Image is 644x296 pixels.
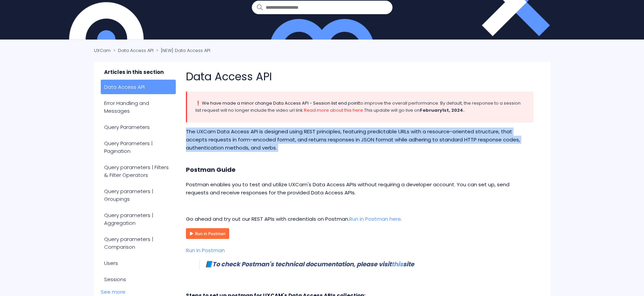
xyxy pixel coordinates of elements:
a: Query parameters | Aggregation [101,208,176,230]
li: UXCam [94,47,112,54]
strong: 1st, 2024. [442,107,464,113]
h3: Postman Guide [186,165,533,175]
p: Postman enables you to test and utilize UXCam's Data Access APIs without requiring a developer ac... [186,181,533,197]
h3: To check Postman's technical documentation, please visit site [205,260,515,269]
a: Query Parameters [101,120,176,134]
a: Data Access API [101,80,176,94]
a: Run in Postman [349,215,388,222]
span: Get help [14,5,40,11]
a: Run in Postman [186,247,225,254]
a: Query parameters | Filters & Filter Operators [101,160,176,182]
a: Run in Postman [186,234,229,241]
a: Users [101,256,176,270]
strong: February [420,107,442,113]
p: Go ahead and try out our REST APIs with credentials on Postman. [186,215,533,223]
a: Read more about this here. [304,107,364,113]
a: [NEW] Data Access API [161,47,210,54]
a: this [391,260,403,268]
img: Run in Postman [186,228,229,239]
a: Sessions [101,272,176,287]
input: Search [252,1,392,14]
li: [NEW] Data Access API [155,47,210,54]
span: 📘 [205,260,212,268]
span: Articles in this section [101,69,176,80]
p: The UXCam Data Access API is designed using REST principles, featuring predictable URLs with a re... [186,128,533,152]
a: Query parameters | Comparison [101,232,176,254]
p: ❗️ We have made a minor change Data Access API - Session list end point [186,91,533,123]
a: Query Parameters | Pagination [101,136,176,158]
a: here. [389,215,402,222]
a: See more [101,288,125,295]
a: UXCam [94,47,111,54]
li: Data Access API [112,47,155,54]
a: Error Handling and Messages [101,96,176,118]
span: to improve the overall performance. By default, the response to a session list request will no lo... [195,100,521,113]
a: Data Access API [118,47,153,54]
a: Query parameters | Groupings [101,184,176,206]
h1: Data Access API [186,69,533,85]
